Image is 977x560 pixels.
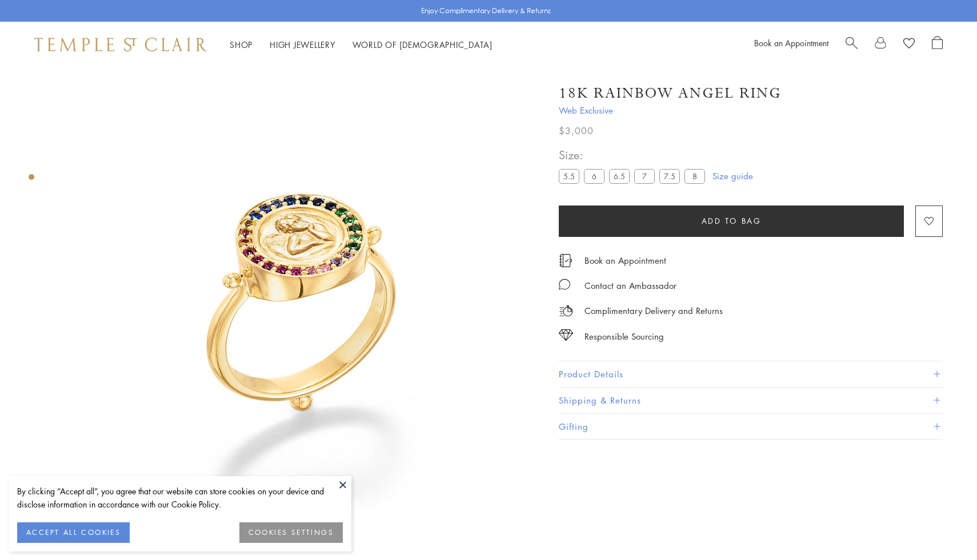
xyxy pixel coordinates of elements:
[559,103,943,118] span: Web Exclusive
[903,36,915,53] a: View Wishlist
[584,254,666,267] a: Book an Appointment
[230,38,492,52] nav: Main navigation
[230,39,253,50] a: ShopShop
[559,254,572,267] img: icon_appointment.svg
[584,279,676,293] div: Contact an Ambassador
[559,146,710,164] span: Size:
[584,304,723,318] p: Complimentary Delivery and Returns
[17,522,130,543] button: ACCEPT ALL COOKIES
[17,485,343,511] div: By clicking “Accept all”, you agree that our website can store cookies on your device and disclos...
[421,5,551,17] p: Enjoy Complimentary Delivery & Returns
[559,329,573,341] img: icon_sourcing.svg
[559,123,594,138] span: $3,000
[559,279,570,290] img: MessageIcon-01_2.svg
[270,39,335,50] a: High JewelleryHigh Jewellery
[559,361,943,387] button: Product Details
[559,169,579,183] label: 5.5
[584,329,664,344] div: Responsible Sourcing
[34,38,207,51] img: Temple St. Clair
[754,37,828,49] a: Book an Appointment
[712,170,753,182] a: Size guide
[634,169,655,183] label: 7
[684,169,705,183] label: 8
[932,36,943,53] a: Open Shopping Bag
[702,215,762,227] span: Add to bag
[559,206,904,237] button: Add to bag
[353,39,492,50] a: World of [DEMOGRAPHIC_DATA]World of [DEMOGRAPHIC_DATA]
[584,169,604,183] label: 6
[29,171,34,189] div: Product gallery navigation
[609,169,630,183] label: 6.5
[659,169,680,183] label: 7.5
[559,83,782,103] h1: 18K Rainbow Angel Ring
[559,414,943,440] button: Gifting
[559,304,573,318] img: icon_delivery.svg
[74,67,531,524] img: AR8-RNB
[846,36,858,53] a: Search
[239,522,343,543] button: COOKIES SETTINGS
[559,388,943,413] button: Shipping & Returns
